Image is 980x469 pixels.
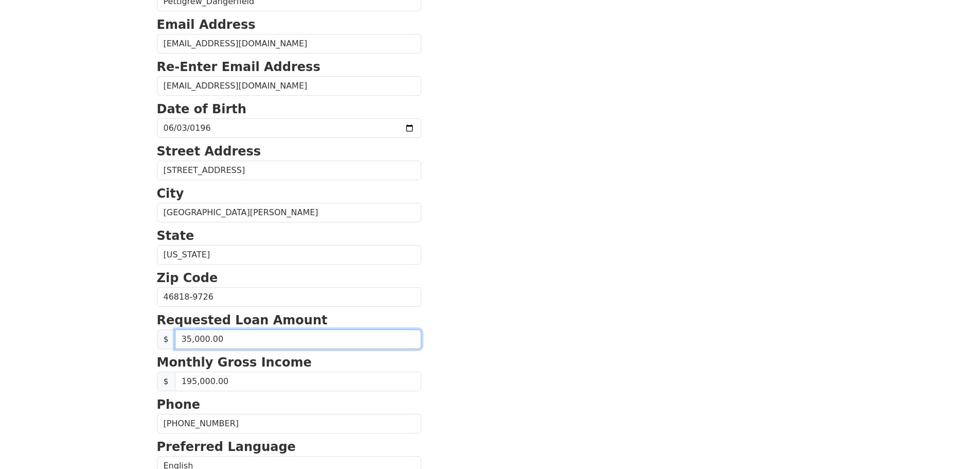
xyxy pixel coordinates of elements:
[157,372,175,391] span: $
[157,76,421,96] input: Re-Enter Email Address
[157,18,256,32] strong: Email Address
[157,229,194,243] strong: State
[157,414,421,433] input: Phone
[157,313,328,327] strong: Requested Loan Amount
[157,397,201,412] strong: Phone
[157,186,184,201] strong: City
[157,287,421,307] input: Zip Code
[157,60,320,74] strong: Re-Enter Email Address
[157,353,421,372] p: Monthly Gross Income
[175,372,421,391] input: Monthly Gross Income
[157,440,296,454] strong: Preferred Language
[157,144,261,159] strong: Street Address
[157,203,421,222] input: City
[157,34,421,54] input: Email Address
[157,102,246,116] strong: Date of Birth
[157,329,175,349] span: $
[157,271,218,285] strong: Zip Code
[175,329,421,349] input: 0.00
[157,161,421,180] input: Street Address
